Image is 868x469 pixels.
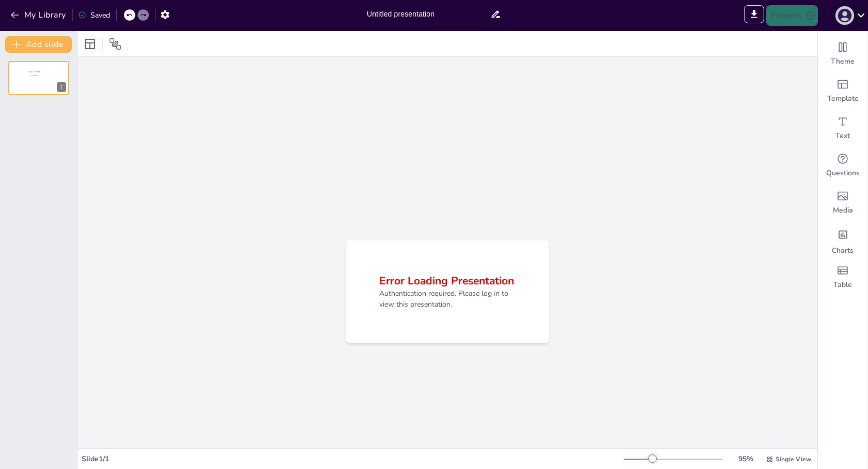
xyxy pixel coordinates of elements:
[766,5,818,26] button: Present
[833,205,853,216] span: Media
[826,168,860,178] span: Questions
[818,72,867,110] div: Add ready made slides
[82,453,624,464] div: Slide 1 / 1
[57,82,66,92] div: 1
[818,259,867,296] div: Add a table
[818,221,867,259] div: Add charts and graphs
[82,36,98,52] div: Layout
[744,5,764,26] span: Export to PowerPoint
[831,56,855,67] span: Theme
[833,280,852,290] span: Table
[818,110,867,147] div: Add text boxes
[827,94,859,104] span: Template
[776,455,811,464] span: Single View
[379,274,516,288] h2: Error Loading Presentation
[8,61,69,95] div: 1
[78,10,110,21] div: Saved
[28,71,40,73] span: Click to add title
[733,453,758,464] div: 95 %
[30,75,38,77] span: Click to add subtitle
[835,131,850,141] span: Text
[8,7,70,23] button: My Library
[818,184,867,221] div: Add images, graphics, shapes or video
[818,147,867,184] div: Get real-time input from your audience
[367,7,490,22] input: Insert title
[5,36,72,53] button: Add slide
[818,35,867,72] div: Change the overall theme
[109,38,121,50] span: Position
[832,246,854,256] span: Charts
[379,288,516,310] p: Authentication required. Please log in to view this presentation.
